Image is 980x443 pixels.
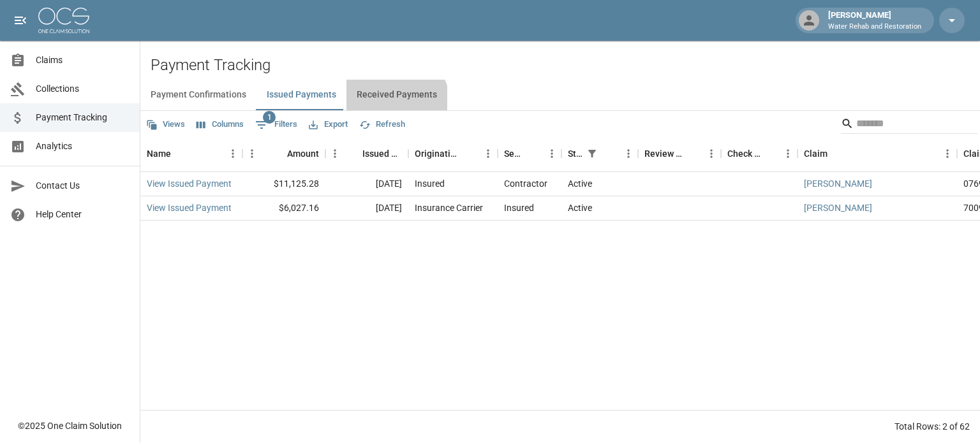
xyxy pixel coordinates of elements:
[684,145,702,163] button: Sort
[256,80,346,110] button: Issued Payments
[895,420,970,433] div: Total Rows: 2 of 62
[223,144,242,163] button: Menu
[638,136,721,171] div: Review Status
[356,115,408,134] button: Refresh
[823,9,926,32] div: [PERSON_NAME]
[461,145,479,163] button: Sort
[325,144,345,163] button: Menu
[36,179,130,192] span: Contact Us
[8,8,33,33] button: open drawer
[287,136,319,171] div: Amount
[568,201,592,214] div: Active
[36,208,130,221] span: Help Center
[242,196,325,221] div: $6,027.16
[345,145,362,163] button: Sort
[242,144,262,163] button: Menu
[415,136,461,171] div: Originating From
[828,22,921,33] p: Water Rehab and Restoration
[408,136,498,171] div: Originating From
[504,201,534,214] div: Insured
[479,144,498,163] button: Menu
[778,144,798,163] button: Menu
[619,144,638,163] button: Menu
[147,136,171,171] div: Name
[252,115,301,135] button: Show filters
[761,145,778,163] button: Sort
[242,172,325,196] div: $11,125.28
[804,177,872,190] a: [PERSON_NAME]
[828,145,845,163] button: Sort
[18,419,122,432] div: © 2025 One Claim Solution
[504,136,524,171] div: Sent To
[362,136,402,171] div: Issued Date
[841,113,977,136] div: Search
[242,136,325,171] div: Amount
[38,8,89,33] img: ocs-logo-white-transparent.png
[561,136,638,171] div: Status
[504,177,547,190] div: Contractor
[193,115,247,134] button: Select columns
[702,144,721,163] button: Menu
[568,136,583,171] div: Status
[583,145,601,163] div: 1 active filter
[36,82,130,96] span: Collections
[542,144,561,163] button: Menu
[36,140,130,153] span: Analytics
[938,144,957,163] button: Menu
[36,111,130,124] span: Payment Tracking
[601,145,619,163] button: Sort
[415,177,445,190] div: Insured
[269,145,287,163] button: Sort
[171,145,189,163] button: Sort
[147,201,232,214] a: View Issued Payment
[143,115,188,134] button: Views
[644,136,684,171] div: Review Status
[727,136,761,171] div: Check Number
[151,56,980,75] h2: Payment Tracking
[140,136,242,171] div: Name
[306,115,351,134] button: Export
[798,136,957,171] div: Claim
[140,80,256,110] button: Payment Confirmations
[804,136,828,171] div: Claim
[325,172,408,196] div: [DATE]
[325,196,408,221] div: [DATE]
[524,145,542,163] button: Sort
[568,177,592,190] div: Active
[36,54,130,67] span: Claims
[147,177,232,190] a: View Issued Payment
[263,111,276,124] span: 1
[325,136,408,171] div: Issued Date
[140,80,980,110] div: dynamic tabs
[415,201,483,214] div: Insurance Carrier
[498,136,561,171] div: Sent To
[583,145,601,163] button: Show filters
[721,136,798,171] div: Check Number
[346,80,447,110] button: Received Payments
[804,201,872,214] a: [PERSON_NAME]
